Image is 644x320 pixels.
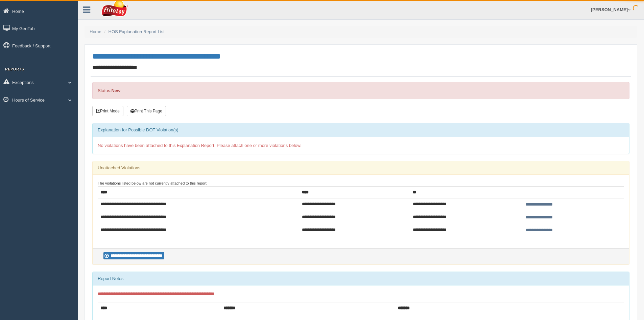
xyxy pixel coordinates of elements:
[98,181,208,185] small: The violations listed below are not currently attached to this report:
[93,123,629,137] div: Explanation for Possible DOT Violation(s)
[92,106,123,116] button: Print Mode
[109,29,165,34] a: HOS Explanation Report List
[92,82,629,99] div: Status:
[98,143,302,148] span: No violations have been attached to this Explanation Report. Please attach one or more violations...
[127,106,166,116] button: Print This Page
[93,272,629,285] div: Report Notes
[93,161,629,175] div: Unattached Violations
[90,29,101,34] a: Home
[111,88,120,93] strong: New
